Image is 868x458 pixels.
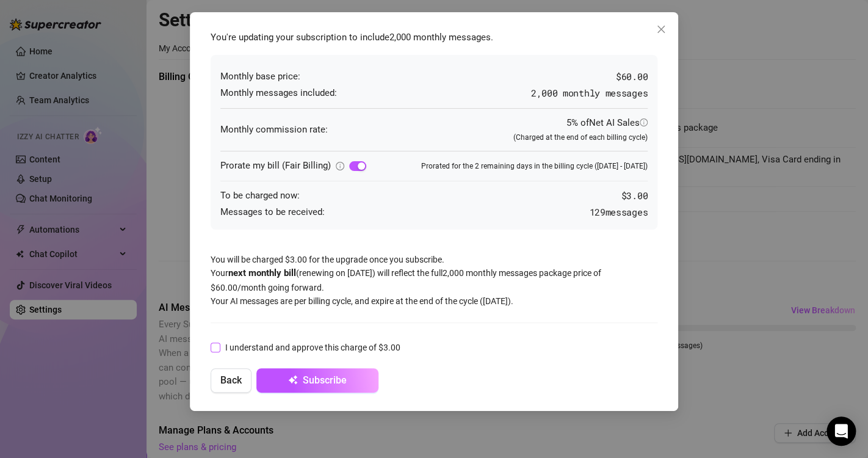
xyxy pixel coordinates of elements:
[220,341,405,354] span: I understand and approve this charge of $3.00
[421,161,648,172] span: Prorated for the 2 remaining days in the billing cycle ([DATE] - [DATE])
[220,70,300,84] span: Monthly base price:
[220,123,328,137] span: Monthly commission rate:
[589,205,648,220] span: 129 messages
[220,189,300,203] span: To be charged now:
[211,32,493,43] span: You're updating your subscription to include 2,000 monthly messages .
[566,117,648,128] span: 5% of
[228,267,296,278] strong: next monthly bill
[204,24,664,399] div: You will be charged $3.00 for the upgrade once you subscribe. Your (renewing on [DATE] ) will ref...
[651,20,671,39] button: Close
[303,374,347,386] span: Subscribe
[640,118,648,126] span: info-circle
[336,162,344,170] span: info-circle
[220,205,325,220] span: Messages to be received:
[531,87,648,99] span: 2,000 monthly messages
[826,416,856,446] div: Open Intercom Messenger
[656,24,666,34] span: close
[513,133,648,142] span: (Charged at the end of each billing cycle)
[616,70,648,84] span: $60.00
[220,160,331,171] span: Prorate my bill (Fair Billing)
[220,374,242,386] span: Back
[256,368,378,393] button: Subscribe
[220,86,337,101] span: Monthly messages included:
[651,24,671,34] span: Close
[211,368,251,393] button: Back
[589,116,648,131] div: Net AI Sales
[621,189,648,203] span: $ 3.00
